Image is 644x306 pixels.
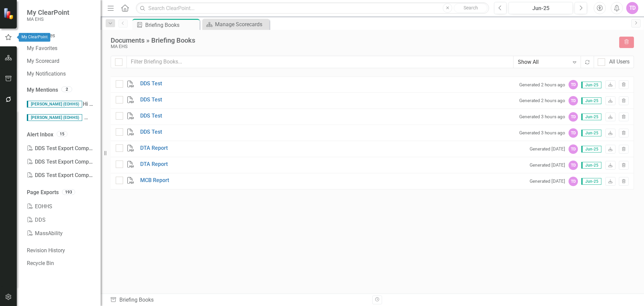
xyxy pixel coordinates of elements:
a: DTA Report [140,144,168,152]
a: DTA Report [140,161,168,168]
a: Revision History [27,247,94,255]
span: Jun-25 [581,114,601,120]
div: 193 [62,189,75,195]
span: Search [464,5,478,10]
button: Jun-25 [508,2,573,14]
button: TD [626,2,638,14]
div: TD [569,112,578,122]
a: My Mentions [27,86,58,94]
a: MCB Report [140,177,169,184]
div: Jun-25 [511,4,571,12]
div: All Users [609,58,630,66]
div: TD [569,144,578,154]
small: Generated 2 hours ago [519,82,565,88]
div: MA EHS [111,44,612,49]
a: My Updates [27,32,94,40]
a: DDS Test [140,112,162,120]
small: Generated 3 hours ago [519,114,565,120]
div: Documents » Briefing Books [111,37,612,44]
img: ClearPoint Strategy [3,8,15,19]
div: TD [569,177,578,186]
span: Hi [PERSON_NAME], this is the report I referenced during our meeting. It has a list of the follow... [27,101,367,107]
small: MA EHS [27,16,69,22]
input: Search ClearPoint... [136,2,489,14]
a: DDS [27,213,94,227]
div: TD [569,161,578,170]
div: TD [569,96,578,105]
a: MassAbility [27,227,94,240]
div: DDS Test Export Complete [27,155,94,169]
small: Generated [DATE] [530,178,565,184]
div: Briefing Books [110,296,367,304]
div: TD [569,80,578,89]
small: Generated 2 hours ago [519,97,565,104]
a: Manage Scorecards [204,20,268,29]
a: My Notifications [27,70,94,78]
a: DDS Test [140,96,162,104]
span: Hello, all. Please review this mock up. We can discuss feedback during the strategy planning meet... [27,114,458,121]
a: Page Exports [27,189,59,196]
span: Jun-25 [581,97,601,104]
div: Briefing Books [145,21,198,29]
small: Generated 3 hours ago [519,130,565,136]
div: Manage Scorecards [215,20,268,29]
a: DDS Test [140,128,162,136]
span: [PERSON_NAME] (EOHHS) [27,114,82,121]
small: Generated [DATE] [530,162,565,168]
a: EOHHS [27,200,94,213]
input: Filter Briefing Books... [126,56,514,68]
div: Show All [518,58,569,66]
div: DDS Test Export Complete [27,169,94,182]
a: My Scorecard [27,57,94,65]
div: TD [569,128,578,138]
div: My ClearPoint [19,33,50,42]
a: My Favorites [27,45,94,52]
div: DDS Test Export Complete [27,142,94,155]
span: My ClearPoint [27,8,69,16]
a: Alert Inbox [27,131,53,139]
span: Jun-25 [581,162,601,169]
span: Jun-25 [581,82,601,88]
span: Jun-25 [581,178,601,185]
a: Recycle Bin [27,260,94,267]
a: DDS Test [140,80,162,88]
small: Generated [DATE] [530,146,565,152]
span: Jun-25 [581,130,601,136]
span: Jun-25 [581,146,601,152]
span: [PERSON_NAME] (EOHHS) [27,101,82,107]
button: Search [454,3,487,13]
div: 2 [61,86,72,92]
div: 15 [57,131,67,137]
